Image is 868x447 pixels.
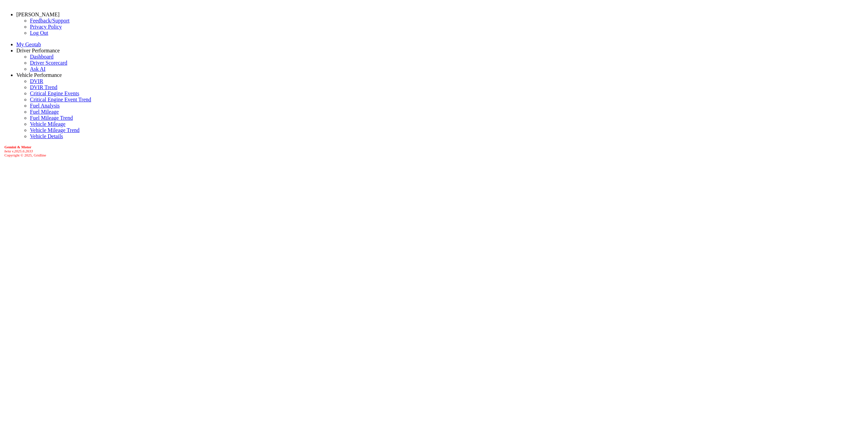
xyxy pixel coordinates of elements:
[30,121,65,127] a: Vehicle Mileage
[30,90,79,96] a: Critical Engine Events
[30,103,60,109] a: Fuel Analysis
[4,145,865,157] div: Copyright © 2025, Gridline
[30,84,57,90] a: DVIR Trend
[30,127,80,133] a: Vehicle Mileage Trend
[16,72,62,78] a: Vehicle Performance
[30,115,73,121] a: Fuel Mileage Trend
[30,54,53,60] a: Dashboard
[30,30,48,36] a: Log Out
[16,48,60,53] a: Driver Performance
[4,145,31,149] b: Gemini & Motor
[16,42,41,47] a: My Geotab
[30,78,43,84] a: DVIR
[30,60,67,66] a: Driver Scorecard
[30,109,59,115] a: Fuel Mileage
[30,24,62,30] a: Privacy Policy
[16,12,60,17] a: [PERSON_NAME]
[30,18,69,23] a: Feedback/Support
[30,133,63,139] a: Vehicle Details
[30,66,46,72] a: Ask AI
[30,97,91,102] a: Critical Engine Event Trend
[4,149,33,153] i: beta v.2025.6.2633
